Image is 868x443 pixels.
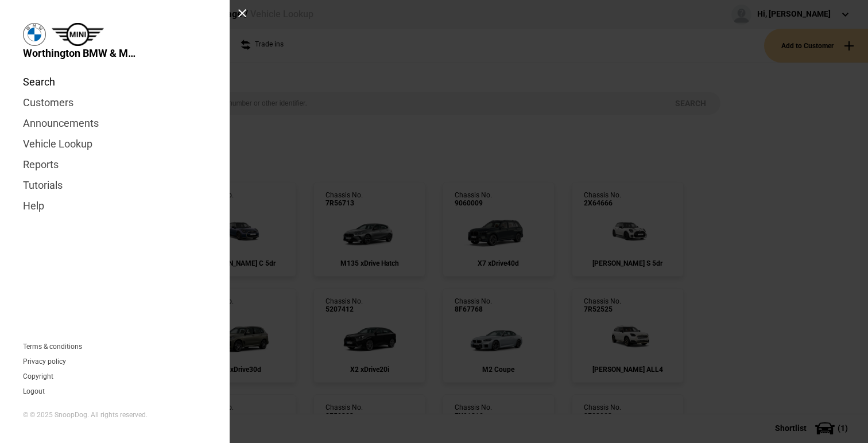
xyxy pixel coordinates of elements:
a: Terms & conditions [23,343,82,350]
a: Announcements [23,113,207,134]
a: Customers [23,92,207,113]
a: Search [23,72,207,92]
a: Vehicle Lookup [23,134,207,154]
div: © © 2025 SnoopDog. All rights reserved. [23,410,207,420]
button: Logout [23,388,45,395]
a: Help [23,196,207,216]
a: Copyright [23,373,53,380]
a: Privacy policy [23,358,66,365]
a: Reports [23,154,207,175]
a: Tutorials [23,175,207,196]
img: mini.png [52,23,104,46]
img: bmw.png [23,23,46,46]
span: Worthington BMW & MINI Garage [23,46,138,60]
